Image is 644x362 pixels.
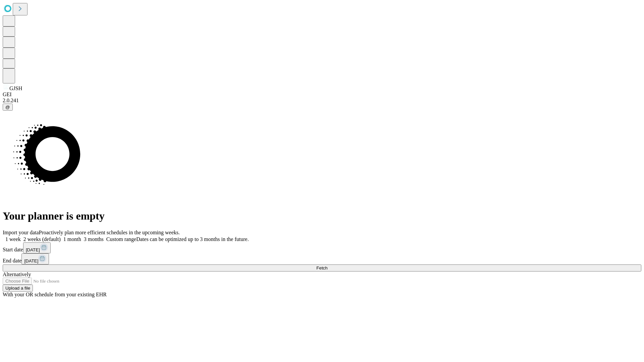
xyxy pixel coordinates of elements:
div: 2.0.241 [3,98,641,104]
span: Import your data [3,230,39,235]
span: [DATE] [26,247,40,252]
span: Custom range [106,236,136,242]
div: GEI [3,92,641,98]
span: With your OR schedule from your existing EHR [3,292,107,297]
button: [DATE] [21,253,49,264]
div: Start date [3,242,641,253]
button: @ [3,104,13,111]
button: Fetch [3,264,641,271]
h1: Your planner is empty [3,210,641,222]
span: [DATE] [24,258,38,263]
span: @ [5,105,10,110]
span: 1 week [5,236,21,242]
span: 2 weeks (default) [23,236,61,242]
span: Proactively plan more efficient schedules in the upcoming weeks. [39,230,180,235]
span: Fetch [316,265,327,270]
div: End date [3,253,641,264]
span: GJSH [9,85,22,91]
button: Upload a file [3,285,33,292]
span: Alternatively [3,271,31,277]
button: [DATE] [23,242,51,253]
span: 3 months [84,236,104,242]
span: Dates can be optimized up to 3 months in the future. [136,236,249,242]
span: 1 month [63,236,81,242]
